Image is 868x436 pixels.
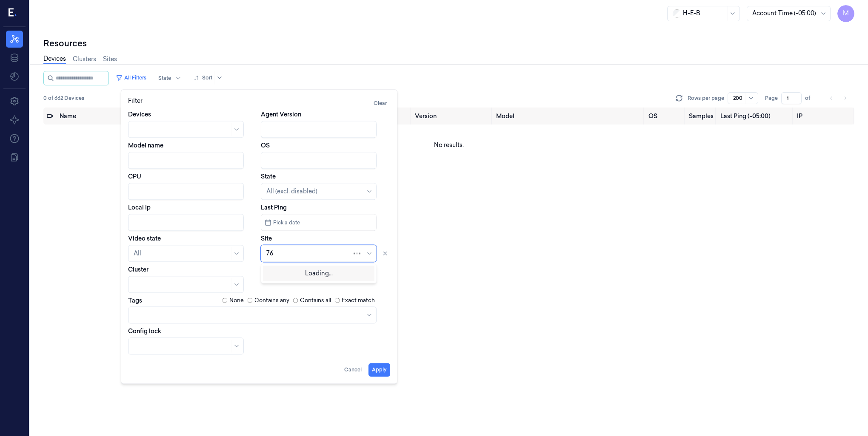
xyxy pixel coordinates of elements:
th: Samples [685,108,717,125]
label: Contains any [254,296,289,305]
label: Last Ping [261,203,287,212]
label: Contains all [300,296,331,305]
th: Version [411,108,493,125]
label: Exact match [342,296,375,305]
a: Devices [43,54,66,64]
label: OS [261,141,270,150]
label: Devices [128,110,151,119]
th: OS [645,108,686,125]
label: Tags [128,297,142,303]
button: M [837,5,854,22]
span: Page [765,94,778,102]
button: Clear [370,96,390,110]
span: 0 of 662 Devices [43,94,84,102]
label: Local Ip [128,203,151,212]
span: Pick a date [271,218,300,226]
label: State [261,172,276,181]
button: Pick a date [261,214,377,231]
th: Model [493,108,645,125]
th: Last Ping (-05:00) [717,108,794,125]
th: Name [56,108,158,125]
label: Model name [128,141,163,150]
th: IP [794,108,854,125]
a: Sites [103,55,117,64]
label: Site [261,234,272,243]
div: Filter [128,96,390,110]
div: Resources [43,37,854,49]
nav: pagination [825,92,851,104]
label: Config lock [128,327,161,335]
label: Agent Version [261,110,301,119]
button: Cancel [341,363,365,377]
td: No results. [43,125,854,165]
p: Rows per page [688,94,724,102]
a: Clusters [73,55,96,64]
label: Cluster [128,265,148,274]
button: All Filters [112,71,150,85]
label: None [229,296,244,305]
label: Video state [128,234,161,243]
button: Apply [368,363,390,377]
span: of [805,94,819,102]
label: CPU [128,172,141,181]
div: Loading... [263,266,374,281]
